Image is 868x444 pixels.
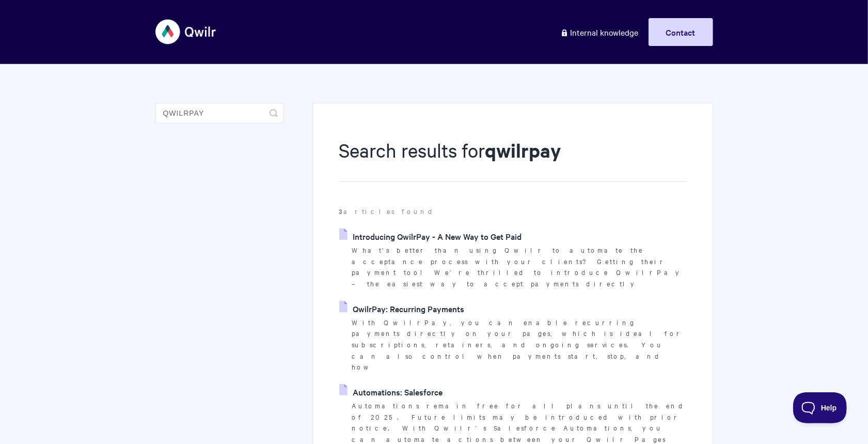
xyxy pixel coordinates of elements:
[485,137,561,163] strong: qwilrpay
[339,206,343,216] strong: 3
[649,18,713,46] a: Contact
[339,228,522,244] a: Introducing QwilrPay - A New Way to Get Paid
[339,206,686,217] p: articles found
[155,12,217,51] img: Qwilr Help Center
[155,103,284,124] input: Search
[339,137,686,182] h1: Search results for
[339,384,443,400] a: Automations: Salesforce
[553,18,646,46] a: Internal knowledge
[793,392,847,423] iframe: Toggle Customer Support
[352,317,686,373] p: With QwilrPay, you can enable recurring payments directly on your pages, which is ideal for subsc...
[352,244,686,289] p: What's better than using Qwilr to automate the acceptance process with your clients? Getting thei...
[339,301,464,316] a: QwilrPay: Recurring Payments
